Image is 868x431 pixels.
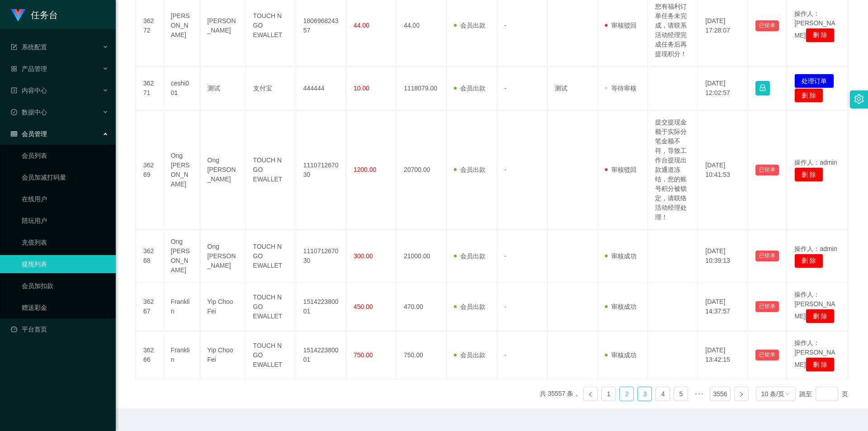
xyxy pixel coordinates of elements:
[692,387,706,401] li: 向后 5 页
[296,230,346,283] td: 111071267030
[396,283,447,331] td: 470.00
[605,22,637,29] span: 审核驳回
[22,190,108,208] a: 在线用户
[200,230,246,283] td: Ong [PERSON_NAME]
[547,66,598,110] td: 测试
[605,166,637,173] span: 审核驳回
[11,87,47,94] span: 内容中心
[136,283,164,331] td: 36267
[296,331,346,379] td: 151422380001
[200,283,246,331] td: Yip Choo Fei
[648,110,698,230] td: 提交提现金额于实际分笔金额不符，导致工作台提现出款通道冻结，您的账号积分被锁定，请联络活动经理处理！
[246,331,296,379] td: TOUCH N GO EWALLET
[698,66,748,110] td: [DATE] 12:02:57
[505,351,507,359] span: -
[11,11,58,18] a: 任务台
[296,283,346,331] td: 151422380001
[22,212,108,230] a: 陪玩用户
[505,166,507,173] span: -
[22,298,108,317] a: 赠送彩金
[246,230,296,283] td: TOUCH N GO EWALLET
[354,351,373,359] span: 750.00
[164,230,200,283] td: Ong [PERSON_NAME]
[588,392,593,397] i: 图标: left
[601,387,616,401] li: 1
[136,230,164,283] td: 36268
[854,94,864,104] i: 图标: setting
[656,387,670,401] a: 4
[246,66,296,110] td: 支付宝
[11,43,47,51] span: 系统配置
[698,331,748,379] td: [DATE] 13:42:15
[296,66,346,110] td: 444444
[11,9,25,22] img: logo.9652507e.png
[11,320,108,338] a: 图标: dashboard平台首页
[605,303,637,310] span: 审核成功
[605,351,637,359] span: 审核成功
[396,66,447,110] td: 1118079.00
[11,109,47,116] span: 数据中心
[136,110,164,230] td: 36269
[22,277,108,295] a: 会员加扣款
[11,87,17,94] i: 图标: profile
[656,387,670,401] li: 4
[755,165,779,175] button: 已锁单
[637,387,652,401] li: 3
[755,20,779,31] button: 已锁单
[698,283,748,331] td: [DATE] 14:37:57
[505,252,507,260] span: -
[454,166,486,173] span: 会员出款
[734,387,749,401] li: 下一页
[396,110,447,230] td: 20700.00
[806,357,835,372] button: 删 除
[396,331,447,379] td: 750.00
[164,66,200,110] td: ceshi001
[164,110,200,230] td: Ong [PERSON_NAME]
[200,331,246,379] td: Yip Choo Fei
[739,392,744,397] i: 图标: right
[296,110,346,230] td: 111071267030
[799,387,848,401] div: 跳至 页
[11,130,47,137] span: 会员管理
[794,74,834,88] button: 处理订单
[11,109,17,115] i: 图标: check-circle-o
[11,66,17,72] i: 图标: appstore-o
[246,110,296,230] td: TOUCH N GO EWALLET
[698,110,748,230] td: [DATE] 10:41:53
[22,255,108,273] a: 提现列表
[605,85,637,92] span: 等待审核
[454,22,486,29] span: 会员出款
[710,387,730,401] a: 3556
[354,252,373,260] span: 300.00
[200,110,246,230] td: Ong [PERSON_NAME]
[200,66,246,110] td: 测试
[11,44,17,50] i: 图标: form
[761,387,784,401] div: 10 条/页
[454,303,486,310] span: 会员出款
[674,387,688,401] li: 5
[22,147,108,165] a: 会员列表
[505,303,507,310] span: -
[246,283,296,331] td: TOUCH N GO EWALLET
[11,65,47,72] span: 产品管理
[454,252,486,260] span: 会员出款
[785,391,790,398] i: 图标: down
[164,331,200,379] td: Franklin
[692,387,706,401] span: •••
[396,230,447,283] td: 21000.00
[755,81,770,95] button: 图标: lock
[602,387,615,401] a: 1
[354,166,377,173] span: 1200.00
[31,0,58,29] h1: 任务台
[794,254,823,268] button: 删 除
[619,387,634,401] li: 2
[164,283,200,331] td: Franklin
[605,252,637,260] span: 审核成功
[794,10,835,39] span: 操作人：[PERSON_NAME]
[620,387,633,401] a: 2
[806,309,835,323] button: 删 除
[794,167,823,182] button: 删 除
[354,85,369,92] span: 10.00
[755,350,779,360] button: 已锁单
[794,339,835,368] span: 操作人：[PERSON_NAME]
